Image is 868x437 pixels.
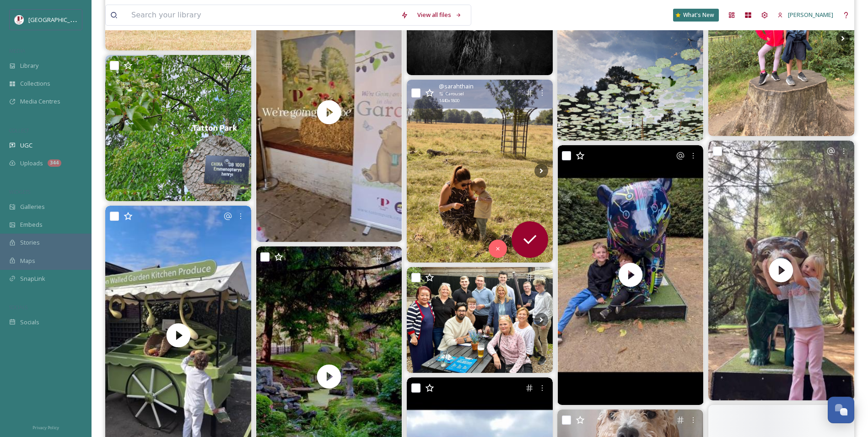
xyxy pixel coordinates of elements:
[20,159,43,168] span: Uploads
[20,141,32,150] span: UGC
[105,55,251,201] img: Visit to see Emmenopterys henryi now flowering at NT Tatton Park #Emmenopterys henryi #raretree #...
[439,98,459,104] span: 1440 x 1800
[773,6,838,24] a: [PERSON_NAME]
[439,82,474,91] span: @ sarahthain
[9,127,29,134] span: COLLECT
[708,141,854,400] video: Went on a Bear Hunt 🐻🤩🌲🪾☀️ 📍 tattonpark nationaltrust There until school starts ✨ if you get ther...
[407,80,553,262] img: A beautiful day in the sunshine at a very special place ✨️ introducing Cooper to his great nanny'...
[708,141,854,400] img: thumbnail
[20,318,39,327] span: Socials
[557,145,703,405] img: thumbnail
[9,304,27,311] span: SOCIALS
[20,274,45,283] span: SnapLink
[32,421,59,432] a: Privacy Policy
[407,267,553,373] img: In Lacey Green with the Conservative Action team supporting Khumi Burton our council candidate in...
[9,47,25,54] span: MEDIA
[20,238,40,247] span: Stories
[828,397,854,423] button: Open Chat
[28,15,86,24] span: [GEOGRAPHIC_DATA]
[557,145,703,405] video: They went on a bear hunt tattonpark #tattonpark #bearhunt #summerholidays #boys #halftermactiviti...
[20,61,38,70] span: Library
[20,97,60,106] span: Media Centres
[20,257,35,265] span: Maps
[15,15,24,24] img: download%20(5).png
[20,202,45,211] span: Galleries
[48,159,61,167] div: 344
[446,91,464,97] span: Carousel
[788,11,833,19] span: [PERSON_NAME]
[20,79,50,88] span: Collections
[9,188,30,195] span: WIDGETS
[32,425,59,431] span: Privacy Policy
[413,6,466,24] a: View all files
[20,220,43,229] span: Embeds
[127,5,396,25] input: Search your library
[673,9,719,22] a: What's New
